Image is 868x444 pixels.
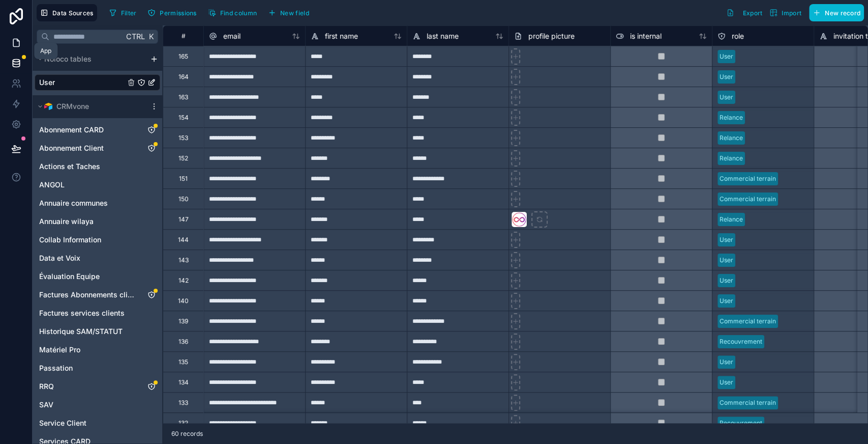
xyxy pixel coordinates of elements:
[720,174,776,183] div: Commercial terrain
[264,5,313,20] button: New field
[720,256,733,265] div: User
[37,4,97,21] button: Data Sources
[147,33,155,40] span: K
[630,31,662,41] span: is internal
[178,276,189,285] div: 142
[825,9,860,17] span: New record
[178,256,189,264] div: 143
[280,9,309,17] span: New field
[160,9,196,17] span: Permissions
[178,114,189,122] div: 154
[720,317,776,326] div: Commercial terrain
[732,31,744,41] span: role
[720,215,743,224] div: Relance
[179,175,188,183] div: 151
[720,337,762,346] div: Recouvrement
[178,52,188,61] div: 165
[178,134,188,142] div: 153
[178,215,189,224] div: 147
[528,31,575,41] span: profile picture
[178,419,188,427] div: 132
[171,32,196,40] div: #
[178,154,188,162] div: 152
[720,72,733,81] div: User
[809,4,864,21] button: New record
[40,47,51,55] div: App
[178,317,188,325] div: 139
[720,235,733,244] div: User
[144,5,200,20] button: Permissions
[427,31,459,41] span: last name
[720,195,776,204] div: Commercial terrain
[178,195,189,203] div: 150
[325,31,358,41] span: first name
[220,9,257,17] span: Find column
[178,93,188,101] div: 163
[723,4,766,21] button: Export
[805,4,864,21] a: New record
[178,236,189,244] div: 144
[766,4,805,21] button: Import
[178,297,189,305] div: 140
[178,338,188,346] div: 136
[720,154,743,163] div: Relance
[742,9,762,17] span: Export
[720,296,733,306] div: User
[720,133,743,143] div: Relance
[144,5,204,20] a: Permissions
[105,5,140,20] button: Filter
[125,30,146,43] span: Ctrl
[782,9,801,17] span: Import
[178,73,189,81] div: 164
[204,5,260,20] button: Find column
[223,31,241,41] span: email
[720,419,762,428] div: Recouvrement
[171,430,203,438] span: 60 records
[52,9,94,17] span: Data Sources
[178,378,189,386] div: 134
[121,9,137,17] span: Filter
[720,276,733,285] div: User
[720,113,743,122] div: Relance
[720,93,733,102] div: User
[720,52,733,61] div: User
[178,399,188,407] div: 133
[178,358,188,366] div: 135
[720,398,776,407] div: Commercial terrain
[720,357,733,367] div: User
[720,378,733,387] div: User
